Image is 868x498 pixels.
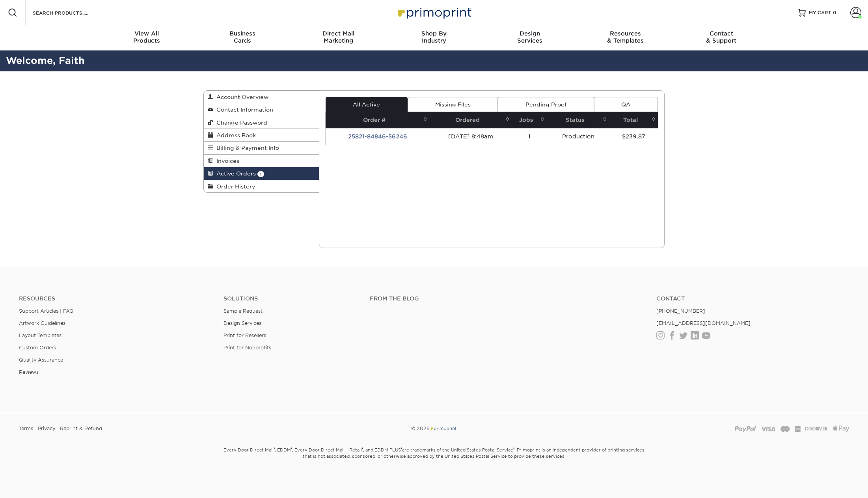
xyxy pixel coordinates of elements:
[386,30,482,44] div: Industry
[482,25,577,50] a: DesignServices
[19,332,61,338] a: Layout Templates
[19,369,39,375] a: Reviews
[195,25,291,50] a: BusinessCards
[408,97,498,112] a: Missing Files
[512,128,547,145] td: 1
[430,425,457,431] img: Primoprint
[60,423,102,435] a: Reprint & Refund
[326,97,408,112] a: All Active
[19,357,63,363] a: Quality Assurance
[213,170,256,177] span: Active Orders
[326,112,430,128] th: Order #
[204,180,319,192] a: Order History
[19,295,212,302] h4: Resources
[213,132,256,138] span: Address Book
[19,423,33,435] a: Terms
[204,129,319,142] a: Address Book
[224,345,271,351] a: Print for Nonprofits
[291,30,386,37] span: Direct Mail
[386,30,482,37] span: Shop By
[395,4,473,21] img: Primoprint
[32,8,109,17] input: SEARCH PRODUCTS.....
[673,30,769,37] span: Contact
[833,10,836,15] span: 0
[512,112,547,128] th: Jobs
[203,444,665,479] small: Every Door Direct Mail , EDDM , Every Door Direct Mail – Retail , and EDDM PLUS are trademarks of...
[204,116,319,129] a: Change Password
[370,295,635,302] h4: From the Blog
[547,128,609,145] td: Production
[430,128,512,145] td: [DATE] 8:48am
[38,423,55,435] a: Privacy
[204,167,319,180] a: Active Orders 1
[213,119,267,126] span: Change Password
[19,345,56,351] a: Custom Orders
[673,30,769,44] div: & Support
[326,128,430,145] td: 25821-84846-56246
[294,423,574,435] div: © 2025
[213,106,273,113] span: Contact Information
[577,30,673,44] div: & Templates
[547,112,609,128] th: Status
[204,103,319,116] a: Contact Information
[195,30,291,44] div: Cards
[213,94,268,100] span: Account Overview
[213,183,255,190] span: Order History
[482,30,577,44] div: Services
[204,155,319,167] a: Invoices
[386,25,482,50] a: Shop ByIndustry
[656,308,705,314] a: [PHONE_NUMBER]
[673,25,769,50] a: Contact& Support
[19,320,65,326] a: Artwork Guidelines
[809,9,831,16] span: MY CART
[195,30,291,37] span: Business
[291,25,386,50] a: Direct MailMarketing
[224,320,261,326] a: Design Services
[656,295,849,302] a: Contact
[362,447,363,451] sup: ®
[99,30,195,44] div: Products
[577,30,673,37] span: Resources
[594,97,658,112] a: QA
[19,308,74,314] a: Support Articles | FAQ
[513,447,514,451] sup: ®
[656,320,751,326] a: [EMAIL_ADDRESS][DOMAIN_NAME]
[213,145,279,151] span: Billing & Payment Info
[482,30,577,37] span: Design
[430,112,512,128] th: Ordered
[609,128,658,145] td: $239.87
[577,25,673,50] a: Resources& Templates
[204,142,319,154] a: Billing & Payment Info
[213,158,239,164] span: Invoices
[99,30,195,37] span: View All
[257,171,264,177] span: 1
[99,25,195,50] a: View AllProducts
[224,295,358,302] h4: Solutions
[291,447,292,451] sup: ®
[204,91,319,103] a: Account Overview
[274,447,275,451] sup: ®
[498,97,594,112] a: Pending Proof
[609,112,658,128] th: Total
[224,332,266,338] a: Print for Resellers
[401,447,402,451] sup: ®
[291,30,386,44] div: Marketing
[224,308,263,314] a: Sample Request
